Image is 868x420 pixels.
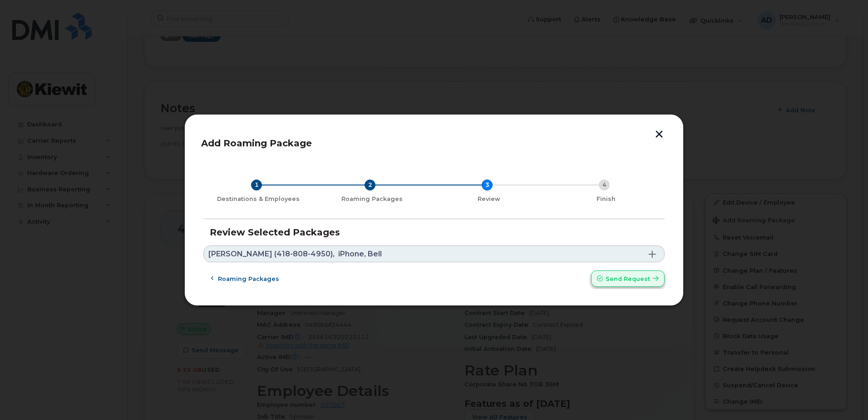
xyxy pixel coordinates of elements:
[203,270,287,287] button: Roaming packages
[218,275,279,283] span: Roaming packages
[201,138,312,149] span: Add Roaming Package
[210,227,658,237] h3: Review Selected Packages
[551,195,661,203] div: Finish
[338,250,382,258] span: iPhone, Bell
[203,245,665,262] a: [PERSON_NAME] (418-808-4950),iPhone, Bell
[317,195,427,203] div: Roaming Packages
[207,195,310,203] div: Destinations & Employees
[606,275,650,283] span: Send request
[365,180,375,190] div: 2
[208,250,335,258] span: [PERSON_NAME] (418-808-4950),
[829,380,861,413] iframe: Messenger Launcher
[251,180,262,190] div: 1
[599,180,610,190] div: 4
[591,270,665,287] button: Send request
